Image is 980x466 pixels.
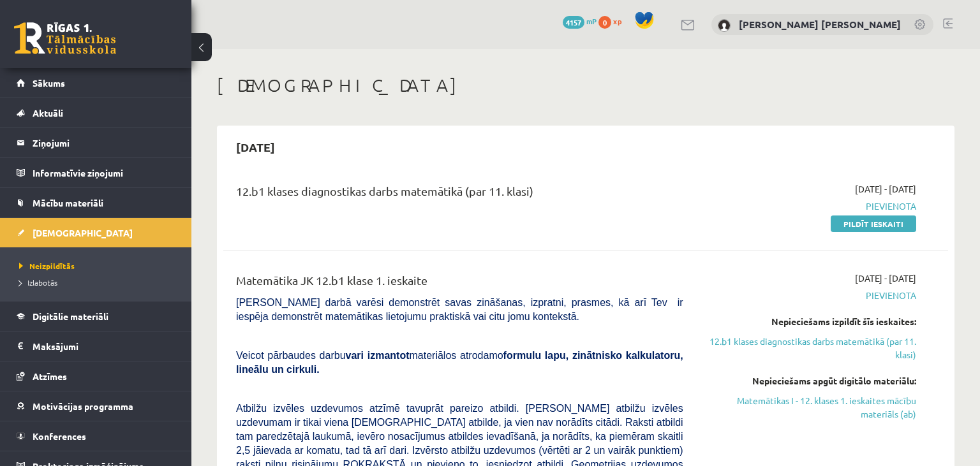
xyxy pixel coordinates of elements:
[14,22,116,54] a: Rīgas 1. Tālmācības vidusskola
[19,260,179,272] a: Neizpildītās
[855,272,916,285] span: [DATE] - [DATE]
[33,158,175,187] legend: Informatīvie ziņojumi
[598,16,628,26] a: 0 xp
[702,315,916,328] div: Nepieciešams izpildīt šīs ieskaites:
[17,391,175,421] a: Motivācijas programma
[33,77,65,89] span: Sākums
[33,107,63,119] span: Aktuāli
[17,302,175,331] a: Digitālie materiāli
[19,261,75,271] span: Neizpildītās
[563,16,597,26] a: 4157 mP
[19,277,179,288] a: Izlabotās
[17,158,175,187] a: Informatīvie ziņojumi
[702,394,916,421] a: Matemātikas I - 12. klases 1. ieskaites mācību materiāls (ab)
[217,75,954,96] h1: [DEMOGRAPHIC_DATA]
[598,16,611,29] span: 0
[702,335,916,361] a: 12.b1 klases diagnostikas darbs matemātikā (par 11. klasi)
[17,421,175,451] a: Konferences
[702,289,916,302] span: Pievienota
[33,197,103,208] span: Mācību materiāli
[17,68,175,98] a: Sākums
[718,19,731,32] img: Emīlija Krista Bērziņa
[236,350,683,375] span: Veicot pārbaudes darbu materiālos atrodamo
[236,350,683,375] b: formulu lapu, zinātnisko kalkulatoru, lineālu un cirkuli.
[739,18,901,31] a: [PERSON_NAME] [PERSON_NAME]
[17,361,175,391] a: Atzīmes
[17,331,175,361] a: Maksājumi
[613,16,621,26] span: xp
[702,374,916,388] div: Nepieciešams apgūt digitālo materiālu:
[33,370,67,382] span: Atzīmes
[855,182,916,196] span: [DATE] - [DATE]
[33,310,108,322] span: Digitālie materiāli
[702,200,916,213] span: Pievienota
[33,227,133,238] span: [DEMOGRAPHIC_DATA]
[223,132,288,162] h2: [DATE]
[236,182,683,206] div: 12.b1 klases diagnostikas darbs matemātikā (par 11. klasi)
[17,218,175,247] a: [DEMOGRAPHIC_DATA]
[33,128,175,157] legend: Ziņojumi
[17,128,175,157] a: Ziņojumi
[19,277,57,288] span: Izlabotās
[831,215,916,232] a: Pildīt ieskaiti
[17,98,175,127] a: Aktuāli
[33,400,133,412] span: Motivācijas programma
[33,430,86,442] span: Konferences
[17,188,175,217] a: Mācību materiāli
[33,331,175,361] legend: Maksājumi
[236,272,683,295] div: Matemātika JK 12.b1 klase 1. ieskaite
[346,350,410,361] b: vari izmantot
[563,16,584,29] span: 4157
[586,16,597,26] span: mP
[236,297,683,322] span: [PERSON_NAME] darbā varēsi demonstrēt savas zināšanas, izpratni, prasmes, kā arī Tev ir iespēja d...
